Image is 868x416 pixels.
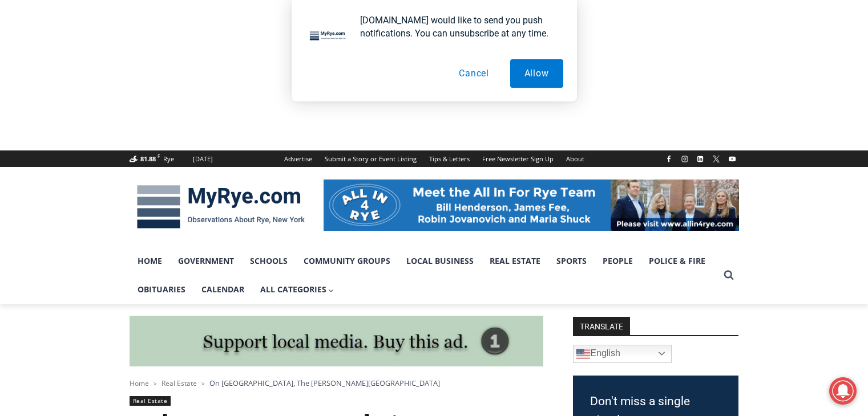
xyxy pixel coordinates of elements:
[725,152,739,166] a: YouTube
[154,380,157,388] span: >
[595,247,641,275] a: People
[476,150,560,167] a: Free Newsletter Sign Up
[193,275,252,304] a: Calendar
[130,378,149,388] a: Home
[709,152,723,166] a: X
[548,247,595,275] a: Sports
[260,283,334,296] span: All Categories
[510,59,563,88] button: Allow
[324,180,739,231] img: All in for Rye
[130,177,312,236] img: MyRye.com
[242,247,296,275] a: Schools
[201,380,205,388] span: >
[641,247,713,275] a: Police & Fire
[162,378,197,388] a: Real Estate
[140,154,156,163] span: 81.88
[678,152,692,166] a: Instagram
[296,247,398,275] a: Community Groups
[482,247,548,275] a: Real Estate
[130,396,171,406] a: Real Estate
[398,247,482,275] a: Local Business
[693,152,707,166] a: Linkedin
[209,378,440,388] span: On [GEOGRAPHIC_DATA], The [PERSON_NAME][GEOGRAPHIC_DATA]
[130,275,193,304] a: Obituaries
[252,275,342,304] a: All Categories
[423,150,476,167] a: Tips & Letters
[560,150,591,167] a: About
[351,14,563,40] div: [DOMAIN_NAME] would like to send you push notifications. You can unsubscribe at any time.
[130,377,543,389] nav: Breadcrumbs
[305,14,351,59] img: notification icon
[318,150,423,167] a: Submit a Story or Event Listing
[130,316,543,367] img: support local media, buy this ad
[163,154,174,164] div: Rye
[573,345,672,363] a: English
[278,150,591,167] nav: Secondary Navigation
[718,265,739,286] button: View Search Form
[573,317,630,335] strong: TRANSLATE
[130,247,718,304] nav: Primary Navigation
[158,153,160,159] span: F
[170,247,242,275] a: Government
[445,59,503,88] button: Cancel
[278,150,318,167] a: Advertise
[576,347,590,361] img: en
[662,152,676,166] a: Facebook
[193,154,213,164] div: [DATE]
[130,247,170,275] a: Home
